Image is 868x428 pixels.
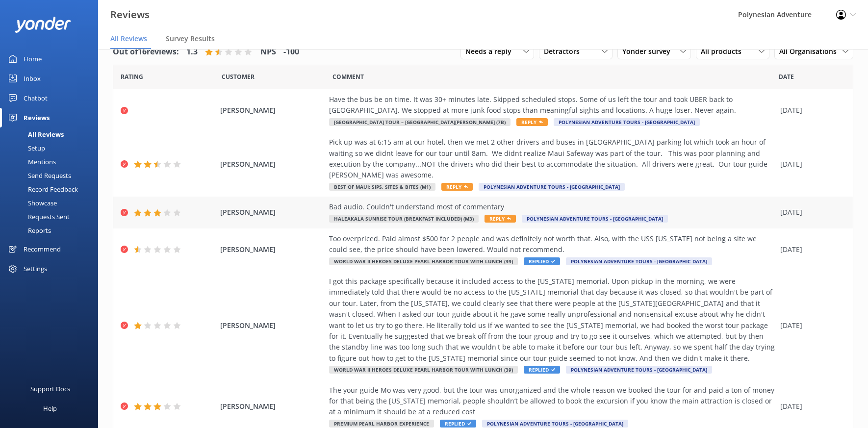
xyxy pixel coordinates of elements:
[780,105,841,116] div: [DATE]
[220,320,325,331] span: [PERSON_NAME]
[524,366,560,374] span: Replied
[329,118,511,126] span: [GEOGRAPHIC_DATA] Tour – [GEOGRAPHIC_DATA][PERSON_NAME] (7B)
[780,320,841,331] div: [DATE]
[701,46,747,57] span: All products
[260,46,276,58] h4: NPS
[220,244,325,255] span: [PERSON_NAME]
[30,379,70,399] div: Support Docs
[329,257,518,265] span: World War II Heroes Deluxe Pearl Harbor Tour with Lunch (39)
[6,182,98,196] a: Record Feedback
[440,420,476,428] span: Replied
[6,141,98,155] a: Setup
[329,94,775,116] div: Have the bus be on time. It was 30+ minutes late. Skipped scheduled stops. Some of us left the to...
[780,244,841,255] div: [DATE]
[24,239,61,259] div: Recommend
[6,224,98,237] a: Reports
[329,276,775,364] div: I got this package specifically because it included access to the [US_STATE] memorial. Upon picku...
[24,108,50,127] div: Reviews
[24,69,41,88] div: Inbox
[544,46,586,57] span: Detractors
[566,366,712,374] span: Polynesian Adventure Tours - [GEOGRAPHIC_DATA]
[110,7,150,23] h3: Reviews
[220,207,325,218] span: [PERSON_NAME]
[329,366,518,374] span: World War II Heroes Deluxe Pearl Harbor Tour with Lunch (39)
[329,233,775,255] div: Too overpriced. Paid almost $500 for 2 people and was definitely not worth that. Also, with the U...
[24,49,42,69] div: Home
[43,399,57,418] div: Help
[780,207,841,218] div: [DATE]
[329,183,435,191] span: Best of Maui: Sips, Sites & Bites (M1)
[166,34,215,44] span: Survey Results
[220,105,325,116] span: [PERSON_NAME]
[24,88,48,108] div: Chatbot
[6,196,98,210] a: Showcase
[6,169,71,182] div: Send Requests
[283,46,299,58] h4: -100
[6,196,57,210] div: Showcase
[554,118,700,126] span: Polynesian Adventure Tours - [GEOGRAPHIC_DATA]
[479,183,625,191] span: Polynesian Adventure Tours - [GEOGRAPHIC_DATA]
[779,72,794,81] span: Date
[6,155,98,169] a: Mentions
[329,137,775,181] div: Pick up was at 6:15 am at our hotel, then we met 2 other drivers and buses in [GEOGRAPHIC_DATA] p...
[121,72,143,81] span: Date
[6,141,45,155] div: Setup
[6,210,98,224] a: Requests Sent
[780,159,841,170] div: [DATE]
[6,182,78,196] div: Record Feedback
[220,401,325,412] span: [PERSON_NAME]
[482,420,628,428] span: Polynesian Adventure Tours - [GEOGRAPHIC_DATA]
[465,46,517,57] span: Needs a reply
[6,224,51,237] div: Reports
[186,46,198,58] h4: 1.3
[113,46,179,58] h4: Out of 16 reviews:
[220,159,325,170] span: [PERSON_NAME]
[524,257,560,265] span: Replied
[110,34,147,44] span: All Reviews
[622,46,676,57] span: Yonder survey
[329,201,775,212] div: Bad audio. Couldn't understand most of commentary
[516,118,548,126] span: Reply
[6,210,70,224] div: Requests Sent
[441,183,473,191] span: Reply
[6,155,56,169] div: Mentions
[329,420,434,428] span: Premium Pearl Harbor Experience
[6,127,98,141] a: All Reviews
[15,17,71,33] img: yonder-white-logo.png
[780,401,841,412] div: [DATE]
[329,215,479,223] span: Haleakala Sunrise Tour (Breakfast Included) (M3)
[779,46,842,57] span: All Organisations
[24,259,47,278] div: Settings
[222,72,255,81] span: Date
[332,72,364,81] span: Question
[522,215,668,223] span: Polynesian Adventure Tours - [GEOGRAPHIC_DATA]
[6,169,98,182] a: Send Requests
[485,215,516,223] span: Reply
[329,385,775,418] div: The your guide Mo was very good, but the tour was unorganized and the whole reason we booked the ...
[566,257,712,265] span: Polynesian Adventure Tours - [GEOGRAPHIC_DATA]
[6,127,64,141] div: All Reviews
